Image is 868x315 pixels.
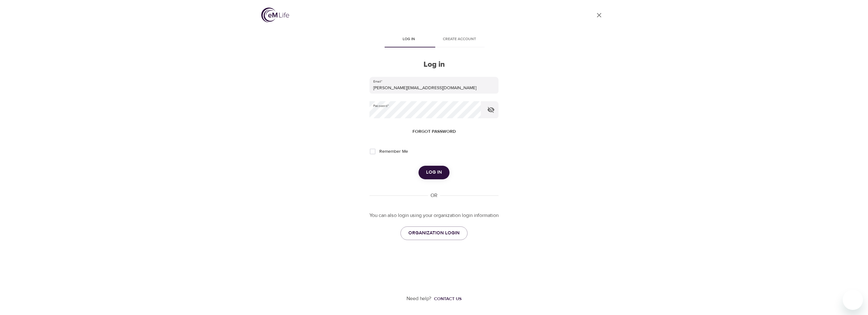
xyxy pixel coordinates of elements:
a: close [592,8,607,23]
span: Remember Me [379,148,408,155]
span: Forgot password [412,128,456,136]
div: OR [428,192,440,199]
span: Log in [426,168,442,176]
span: Log in [387,36,430,43]
button: Forgot password [410,126,458,138]
img: logo [261,8,289,22]
div: disabled tabs example [369,32,499,47]
iframe: Button to launch messaging window [843,290,863,310]
a: ORGANIZATION LOGIN [400,226,468,240]
h2: Log in [369,60,499,69]
button: Log in [418,166,449,179]
span: Create account [438,36,481,43]
p: You can also login using your organization login information [369,212,499,219]
a: Contact us [431,296,462,302]
div: Contact us [434,296,462,302]
span: ORGANIZATION LOGIN [408,229,460,237]
p: Need help? [406,295,431,302]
